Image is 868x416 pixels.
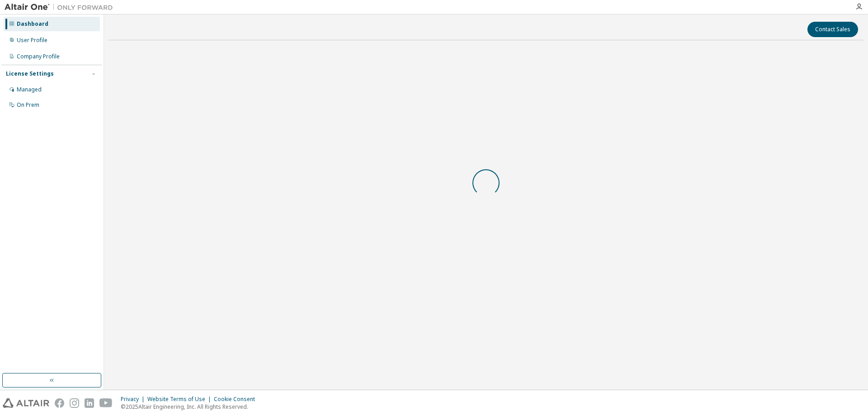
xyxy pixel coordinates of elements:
div: Website Terms of Use [147,396,214,403]
div: Managed [17,86,42,93]
div: On Prem [17,101,39,109]
img: youtube.svg [99,398,113,408]
img: linkedin.svg [85,398,94,408]
p: © 2025 Altair Engineering, Inc. All Rights Reserved. [121,403,260,411]
div: Cookie Consent [214,396,260,403]
div: User Profile [17,37,47,44]
img: facebook.svg [55,398,64,408]
div: Privacy [121,396,147,403]
div: Company Profile [17,53,60,60]
img: instagram.svg [70,398,79,408]
div: License Settings [6,70,54,77]
button: Contact Sales [807,22,858,37]
img: Altair One [5,3,118,12]
div: Dashboard [17,20,48,28]
img: altair_logo.svg [3,398,49,408]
